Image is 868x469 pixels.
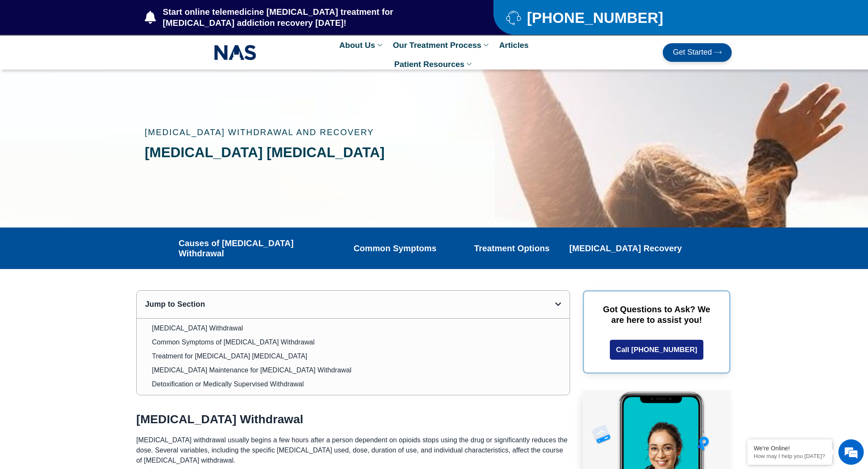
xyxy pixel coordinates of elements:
span: Get Started [673,48,712,57]
a: Treatment Options [474,243,549,253]
a: Causes of [MEDICAL_DATA] Withdrawal [179,238,326,258]
a: Call [PHONE_NUMBER] [610,340,704,360]
a: About Us [335,36,389,55]
a: [MEDICAL_DATA] Recovery [569,243,682,253]
div: Jump to Section [145,299,555,310]
a: Our Treatment Process [389,36,495,55]
p: How may I help you today? [754,453,826,459]
span: Start online telemedicine [MEDICAL_DATA] treatment for [MEDICAL_DATA] addiction recovery [DATE]! [161,6,460,28]
a: [MEDICAL_DATA] Maintenance for [MEDICAL_DATA] Withdrawal [152,365,351,375]
a: Articles [495,36,533,55]
a: Start online telemedicine [MEDICAL_DATA] treatment for [MEDICAL_DATA] addiction recovery [DATE]! [145,6,460,28]
div: We're Online! [754,445,826,452]
a: Treatment for [MEDICAL_DATA] [MEDICAL_DATA] [152,351,307,361]
p: [MEDICAL_DATA] Withdrawal and Recovery [145,128,493,136]
span: Call [PHONE_NUMBER] [616,346,697,353]
a: Common Symptoms [353,243,436,253]
p: [MEDICAL_DATA] withdrawal usually begins a few hours after a person dependent on opioids stops us... [136,435,570,466]
span: [PHONE_NUMBER] [525,12,663,23]
a: [PHONE_NUMBER] [506,10,711,25]
a: Detoxification or Medically Supervised Withdrawal [152,379,304,389]
div: Open table of contents [555,301,561,308]
img: NAS_email_signature-removebg-preview.png [214,43,256,62]
p: Got Questions to Ask? We are here to assist you! [597,304,716,325]
h2: [MEDICAL_DATA] Withdrawal [136,412,570,427]
a: Get Started [663,43,732,62]
a: Common Symptoms of [MEDICAL_DATA] Withdrawal [152,337,314,347]
a: [MEDICAL_DATA] Withdrawal [152,323,243,333]
a: [MEDICAL_DATA] Treatment for [MEDICAL_DATA] [MEDICAL_DATA] [152,393,364,403]
a: Patient Resources [390,55,478,74]
h1: [MEDICAL_DATA] [MEDICAL_DATA] [145,145,493,160]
